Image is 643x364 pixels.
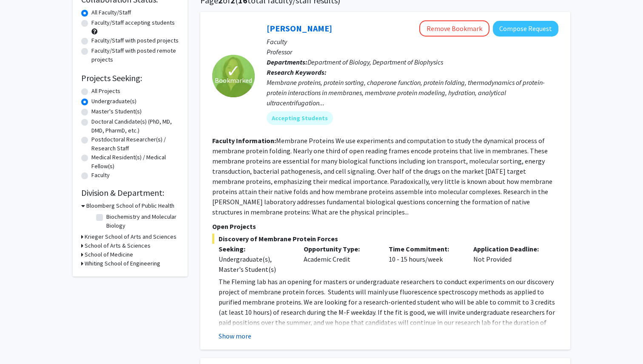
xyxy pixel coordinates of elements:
[85,241,151,250] h3: School of Arts & Sciences
[304,244,376,254] p: Opportunity Type:
[226,67,241,75] span: ✓
[419,20,489,37] button: Remove Bookmark
[81,188,179,198] h2: Division & Department:
[219,254,291,274] div: Undergraduate(s), Master's Student(s)
[91,46,179,64] label: Faculty/Staff with posted remote projects
[85,250,133,259] h3: School of Medicine
[106,212,177,230] label: Biochemistry and Molecular Biology
[493,21,558,37] button: Compose Request to Karen Fleming
[91,8,131,17] label: All Faculty/Staff
[297,244,382,274] div: Academic Credit
[267,68,327,76] b: Research Keywords:
[91,153,179,171] label: Medical Resident(s) / Medical Fellow(s)
[91,18,175,27] label: Faculty/Staff accepting students
[91,107,142,116] label: Master's Student(s)
[215,75,252,85] span: Bookmarked
[91,97,137,106] label: Undergraduate(s)
[212,136,552,216] fg-read-more: Membrane Proteins We use experiments and computation to study the dynamical process of membrane p...
[212,221,558,231] p: Open Projects
[473,244,546,254] p: Application Deadline:
[85,232,176,241] h3: Krieger School of Arts and Sciences
[219,244,291,254] p: Seeking:
[382,244,467,274] div: 10 - 15 hours/week
[91,135,179,153] label: Postdoctoral Researcher(s) / Research Staff
[219,277,558,348] p: The Fleming lab has an opening for masters or undergraduate researchers to conduct experiments on...
[86,201,174,210] h3: Bloomberg School of Public Health
[91,87,120,96] label: All Projects
[467,244,552,274] div: Not Provided
[307,58,443,66] span: Department of Biology, Department of Biophysics
[91,36,179,45] label: Faculty/Staff with posted projects
[91,171,110,180] label: Faculty
[267,47,558,57] p: Professor
[85,259,160,268] h3: Whiting School of Engineering
[267,111,333,125] mat-chip: Accepting Students
[6,326,36,358] iframe: Chat
[389,244,461,254] p: Time Commitment:
[212,136,276,145] b: Faculty Information:
[267,77,558,108] div: Membrane proteins, protein sorting, chaperone function, protein folding, thermodynamics of protei...
[91,117,179,135] label: Doctoral Candidate(s) (PhD, MD, DMD, PharmD, etc.)
[212,234,558,244] span: Discovery of Membrane Protein Forces
[267,58,307,66] b: Departments:
[267,37,558,47] p: Faculty
[81,73,179,83] h2: Projects Seeking:
[267,23,332,34] a: [PERSON_NAME]
[219,331,251,341] button: Show more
